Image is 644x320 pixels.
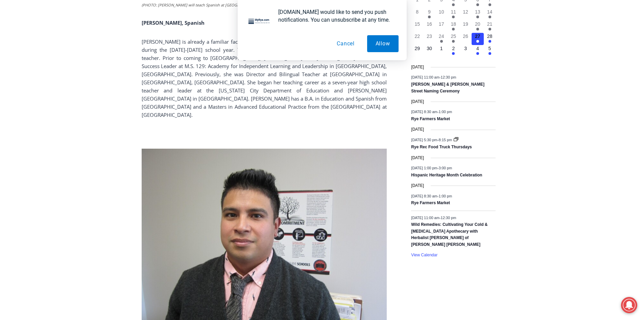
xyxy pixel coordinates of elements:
[71,57,74,64] div: 1
[142,38,387,119] p: [PERSON_NAME] is already a familiar face at RHS having taught Spanish as a leave replacement teac...
[411,166,452,170] time: -
[0,0,67,67] img: s_800_29ca6ca9-f6cc-433c-a631-14f6620ca39b.jpeg
[163,66,328,84] a: Intern @ [DOMAIN_NAME]
[411,200,450,206] a: Rye Farmers Market
[411,137,437,142] span: [DATE] 5:30 pm
[79,57,82,64] div: 6
[438,137,452,142] span: 8:15 pm
[438,110,452,114] span: 1:00 pm
[411,99,424,105] time: [DATE]
[411,253,437,258] a: View Calendar
[411,173,482,178] a: Hispanic Heritage Month Celebration
[177,67,313,83] span: Intern @ [DOMAIN_NAME]
[411,222,487,247] a: Wild Remedies: Cultivating Your Cold & [MEDICAL_DATA] Apothecary with Herbalist [PERSON_NAME] of ...
[273,8,399,24] div: [DOMAIN_NAME] would like to send you push notifications. You can unsubscribe at any time.
[411,215,439,219] span: [DATE] 11:00 am
[411,137,453,142] time: -
[411,75,456,79] time: -
[411,166,437,170] span: [DATE] 1:00 pm
[411,64,424,70] time: [DATE]
[71,20,94,56] div: Co-sponsored by Westchester County Parks
[411,183,424,189] time: [DATE]
[0,67,98,84] a: [PERSON_NAME] Read Sanctuary Fall Fest: [DATE]
[411,82,484,94] a: [PERSON_NAME] & [PERSON_NAME] Street Naming Ceremony
[411,194,452,198] time: -
[441,215,456,219] span: 12:30 pm
[441,75,456,79] span: 12:30 pm
[411,75,439,79] span: [DATE] 11:00 am
[5,68,87,84] h4: [PERSON_NAME] Read Sanctuary Fall Fest: [DATE]
[367,35,399,52] button: Allow
[411,116,450,122] a: Rye Farmers Market
[411,126,424,133] time: [DATE]
[171,0,319,66] div: "[PERSON_NAME] and I covered the [DATE] Parade, which was a really eye opening experience as I ha...
[75,57,77,64] div: /
[438,166,452,170] span: 3:00 pm
[411,215,456,219] time: -
[411,110,452,114] time: -
[411,194,437,198] span: [DATE] 8:30 am
[328,35,363,52] button: Cancel
[438,194,452,198] span: 1:00 pm
[411,110,437,114] span: [DATE] 8:30 am
[246,8,273,35] img: notification icon
[411,145,472,150] a: Rye Rec Food Truck Thursdays
[411,155,424,161] time: [DATE]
